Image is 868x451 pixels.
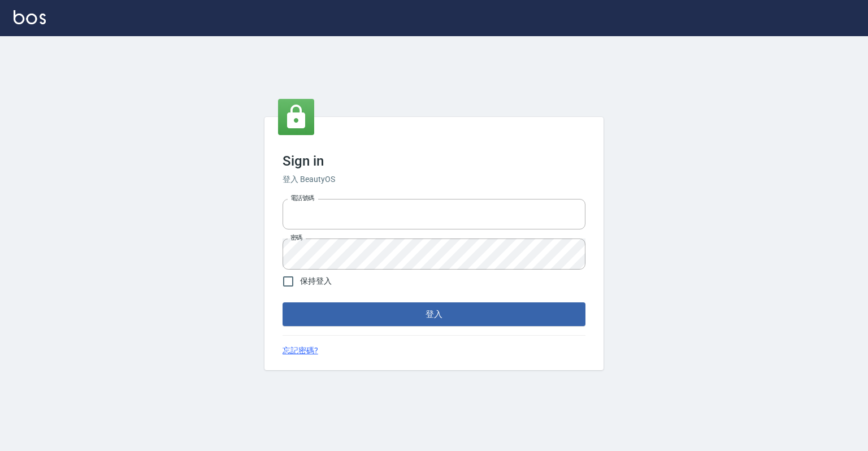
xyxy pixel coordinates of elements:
a: 忘記密碼? [283,345,318,357]
img: Logo [14,10,46,24]
h6: 登入 BeautyOS [283,174,585,185]
label: 密碼 [290,233,302,242]
span: 保持登入 [300,275,332,287]
h3: Sign in [283,153,585,169]
label: 電話號碼 [290,194,314,202]
button: 登入 [283,302,585,326]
